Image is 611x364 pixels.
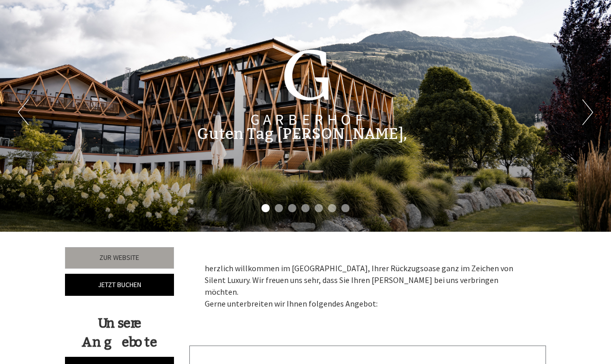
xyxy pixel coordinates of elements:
button: Next [582,99,593,125]
button: Previous [18,99,29,125]
p: herzlich willkommen im [GEOGRAPHIC_DATA], Ihrer Rückzugsoase ganz im Zeichen von Silent Luxury. W... [205,262,531,309]
a: Jetzt buchen [65,274,174,296]
a: Zur Website [65,247,174,269]
div: Unsere Angebote [65,314,174,352]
